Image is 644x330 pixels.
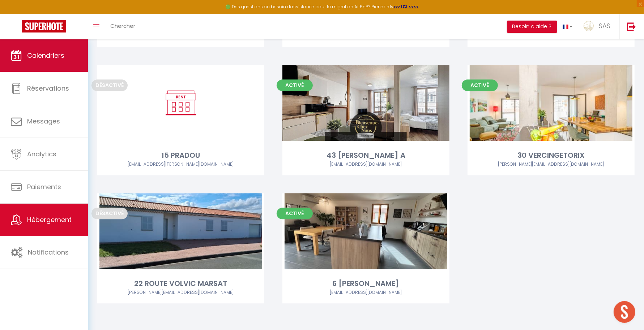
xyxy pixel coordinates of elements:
[282,289,449,296] div: Airbnb
[282,161,449,168] div: Airbnb
[277,208,313,219] span: Activé
[277,79,313,91] span: Activé
[22,20,66,32] img: Super Booking
[468,161,635,168] div: Airbnb
[110,22,135,30] span: Chercher
[91,79,128,91] span: Désactivé
[27,84,69,93] span: Réservations
[578,14,619,39] a: ... SAS
[27,51,64,60] span: Calendriers
[27,215,72,224] span: Hébergement
[91,208,128,219] span: Désactivé
[627,22,636,31] img: logout
[97,289,264,296] div: Airbnb
[393,4,419,10] a: >>> ICI <<<<
[97,161,264,168] div: Airbnb
[282,150,449,161] div: 43 [PERSON_NAME] A
[468,150,635,161] div: 30 VERCINGETORIX
[507,21,557,33] button: Besoin d'aide ?
[614,301,635,323] div: Ouvrir le chat
[27,182,61,191] span: Paiements
[97,150,264,161] div: 15 PRADOU
[97,278,264,289] div: 22 ROUTE VOLVIC MARSAT
[105,14,141,39] a: Chercher
[27,117,60,126] span: Messages
[27,149,56,159] span: Analytics
[583,21,594,31] img: ...
[28,248,69,257] span: Notifications
[462,79,498,91] span: Activé
[599,21,610,30] span: SAS
[282,278,449,289] div: 6 [PERSON_NAME]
